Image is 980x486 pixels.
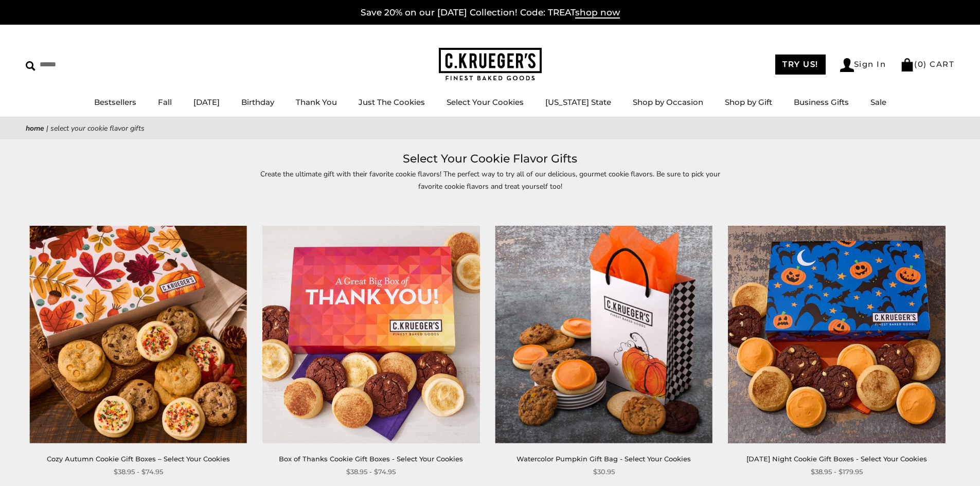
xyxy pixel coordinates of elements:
a: Watercolor Pumpkin Gift Bag - Select Your Cookies [516,455,691,463]
span: $38.95 - $74.95 [114,466,163,477]
a: Sign In [840,58,886,72]
h1: Select Your Cookie Flavor Gifts [41,150,939,168]
span: $30.95 [593,466,615,477]
img: Cozy Autumn Cookie Gift Boxes – Select Your Cookies [30,226,247,443]
nav: breadcrumbs [26,122,954,134]
a: Home [26,123,44,133]
span: $38.95 - $74.95 [346,466,396,477]
a: Sale [870,97,886,107]
a: Thank You [296,97,337,107]
a: Select Your Cookies [447,97,524,107]
img: Bag [900,58,914,71]
p: Create the ultimate gift with their favorite cookie flavors! The perfect way to try all of our de... [254,168,727,192]
a: Shop by Occasion [633,97,703,107]
a: Box of Thanks Cookie Gift Boxes - Select Your Cookies [279,455,463,463]
a: Shop by Gift [725,97,772,107]
span: | [46,123,48,133]
a: TRY US! [775,55,826,75]
span: shop now [575,7,620,19]
img: Box of Thanks Cookie Gift Boxes - Select Your Cookies [262,226,479,443]
input: Search [26,57,148,73]
img: Halloween Night Cookie Gift Boxes - Select Your Cookies [728,226,945,443]
a: [DATE] Night Cookie Gift Boxes - Select Your Cookies [746,455,927,463]
a: Birthday [241,97,274,107]
span: 0 [918,59,924,69]
span: $38.95 - $179.95 [811,466,863,477]
img: Watercolor Pumpkin Gift Bag - Select Your Cookies [495,226,712,443]
a: Save 20% on our [DATE] Collection! Code: TREATshop now [361,7,620,19]
a: Fall [158,97,172,107]
a: Just The Cookies [359,97,425,107]
a: Cozy Autumn Cookie Gift Boxes – Select Your Cookies [47,455,230,463]
img: Account [840,58,854,72]
a: [DATE] [193,97,220,107]
img: C.KRUEGER'S [439,48,542,81]
a: Bestsellers [94,97,136,107]
span: Select Your Cookie Flavor Gifts [50,123,145,133]
img: Search [26,61,35,71]
a: Business Gifts [794,97,849,107]
a: (0) CART [900,59,954,69]
a: [US_STATE] State [545,97,611,107]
